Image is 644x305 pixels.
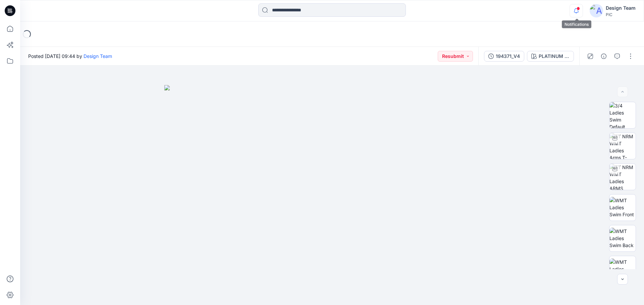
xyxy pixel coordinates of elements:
[606,12,636,17] div: PIC
[28,53,112,60] span: Posted [DATE] 09:44 by
[84,53,112,59] a: Design Team
[609,164,636,190] img: TT NRM WMT Ladies ARMS DOWN
[484,51,524,62] button: 194371_V4
[496,53,520,60] div: 194371_V4
[609,102,636,128] img: 3/4 Ladies Swim Default
[539,53,570,60] div: PLATINUM SILVER HEATHER
[590,4,603,17] img: avatar
[598,51,609,62] button: Details
[527,51,574,62] button: PLATINUM SILVER HEATHER
[609,228,636,249] img: WMT Ladies Swim Back
[609,133,636,159] img: TT NRM WMT Ladies Arms T-POSE
[609,197,636,218] img: WMT Ladies Swim Front
[609,258,636,280] img: WMT Ladies Swim Left
[606,4,636,12] div: Design Team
